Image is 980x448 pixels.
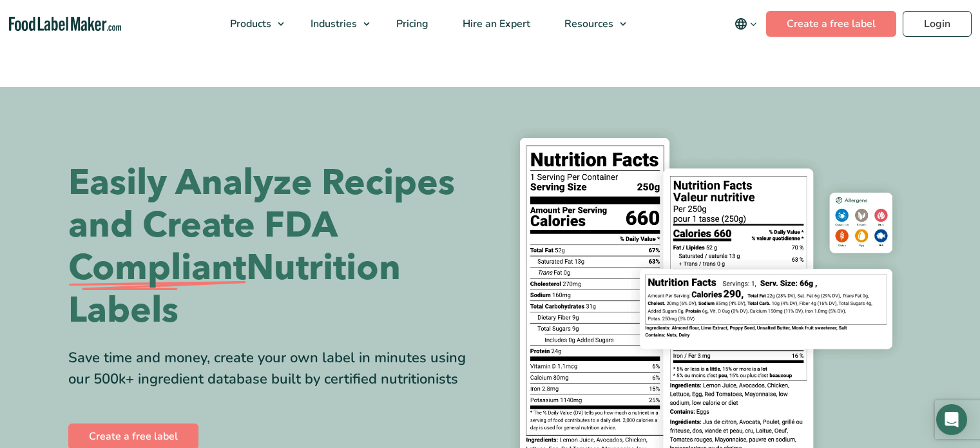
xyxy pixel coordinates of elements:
[766,11,896,37] a: Create a free label
[68,162,481,332] h1: Easily Analyze Recipes and Create FDA Nutrition Labels
[307,17,358,31] span: Industries
[561,17,615,31] span: Resources
[903,11,972,37] a: Login
[68,247,246,289] span: Compliant
[936,404,967,435] div: Open Intercom Messenger
[68,347,481,390] div: Save time and money, create your own label in minutes using our 500k+ ingredient database built b...
[459,17,532,31] span: Hire an Expert
[392,17,430,31] span: Pricing
[226,17,273,31] span: Products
